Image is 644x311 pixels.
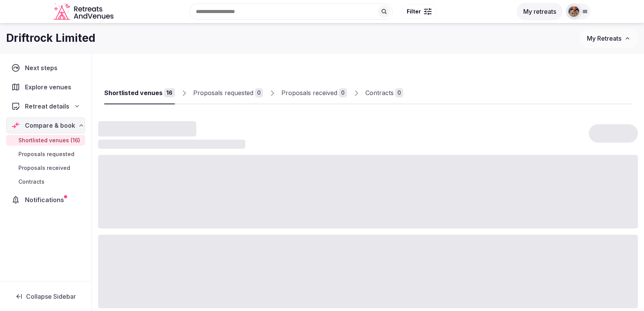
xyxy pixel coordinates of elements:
[193,82,263,104] a: Proposals requested0
[281,82,347,104] a: Proposals received0
[18,178,44,186] span: Contracts
[6,288,85,305] button: Collapse Sidebar
[6,192,85,208] a: Notifications
[587,35,621,42] span: My Retreats
[6,60,85,76] a: Next steps
[6,176,85,187] a: Contracts
[568,6,579,17] img: julen
[365,88,394,97] div: Contracts
[517,8,563,15] a: My retreats
[255,88,263,97] div: 0
[6,149,85,160] a: Proposals requested
[25,121,75,130] span: Compare & book
[18,150,74,158] span: Proposals requested
[54,3,115,20] svg: Retreats and Venues company logo
[104,82,175,104] a: Shortlisted venues16
[25,82,74,92] span: Explore venues
[193,88,253,97] div: Proposals requested
[6,79,85,95] a: Explore venues
[25,102,69,111] span: Retreat details
[25,195,67,204] span: Notifications
[517,3,563,20] button: My retreats
[25,63,61,72] span: Next steps
[407,8,421,15] span: Filter
[365,82,403,104] a: Contracts0
[18,164,70,172] span: Proposals received
[164,88,175,97] div: 16
[6,31,95,46] h1: Driftrock Limited
[26,293,76,300] span: Collapse Sidebar
[104,88,163,97] div: Shortlisted venues
[281,88,337,97] div: Proposals received
[54,3,115,20] a: Visit the homepage
[402,4,437,19] button: Filter
[339,88,347,97] div: 0
[18,137,80,144] span: Shortlisted venues (16)
[580,29,638,48] button: My Retreats
[395,88,403,97] div: 0
[6,135,85,146] a: Shortlisted venues (16)
[6,163,85,173] a: Proposals received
